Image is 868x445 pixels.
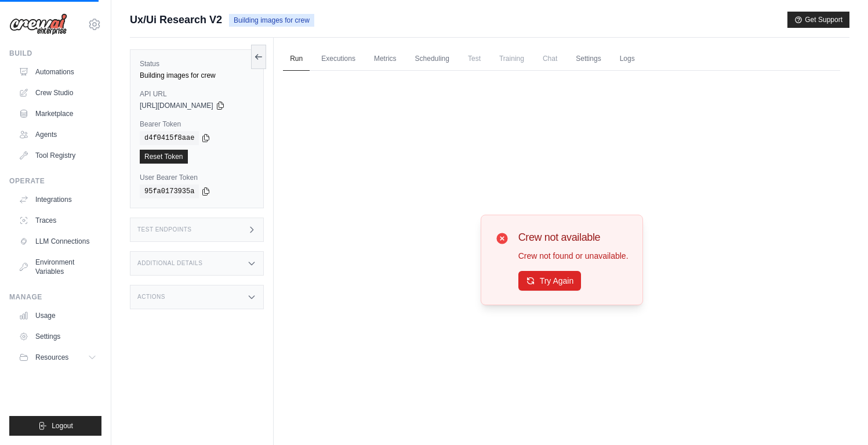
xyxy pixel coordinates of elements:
[140,71,254,80] div: Building images for crew
[52,421,73,430] span: Logout
[14,190,101,209] a: Integrations
[140,120,254,129] label: Bearer Token
[137,294,165,301] h3: Actions
[137,260,202,267] h3: Additional Details
[130,12,222,28] span: Ux/Ui Research V2
[140,131,199,145] code: d4f0415f8aae
[536,47,564,70] span: Chat is not available until the deployment is complete
[518,250,629,262] p: Crew not found or unavailable.
[14,63,101,81] a: Automations
[140,173,254,182] label: User Bearer Token
[408,47,456,71] a: Scheduling
[14,211,101,230] a: Traces
[14,104,101,123] a: Marketplace
[461,47,488,70] span: Test
[9,13,67,35] img: Logo
[518,271,582,291] button: Try Again
[229,14,314,27] span: Building images for crew
[140,184,199,198] code: 95fa0173935a
[14,232,101,251] a: LLM Connections
[14,253,101,281] a: Environment Variables
[9,49,101,58] div: Build
[367,47,404,71] a: Metrics
[14,146,101,165] a: Tool Registry
[140,101,213,110] span: [URL][DOMAIN_NAME]
[14,125,101,144] a: Agents
[810,389,868,445] iframe: Chat Widget
[518,229,629,245] h3: Crew not available
[14,327,101,346] a: Settings
[283,47,310,71] a: Run
[140,59,254,68] label: Status
[787,12,849,28] button: Get Support
[14,306,101,325] a: Usage
[492,47,531,70] span: Training is not available until the deployment is complete
[569,47,608,71] a: Settings
[9,292,101,302] div: Manage
[140,89,254,99] label: API URL
[9,176,101,186] div: Operate
[9,416,101,436] button: Logout
[613,47,642,71] a: Logs
[137,226,192,233] h3: Test Endpoints
[140,150,188,164] a: Reset Token
[14,348,101,367] button: Resources
[14,84,101,102] a: Crew Studio
[35,353,68,362] span: Resources
[314,47,362,71] a: Executions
